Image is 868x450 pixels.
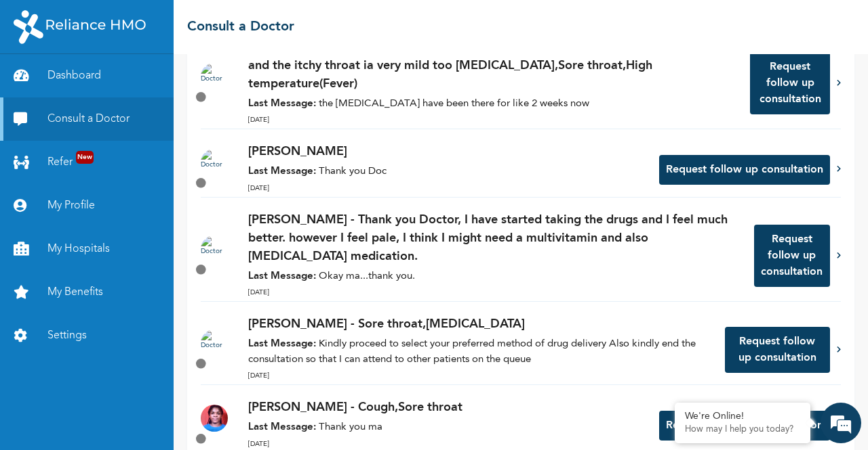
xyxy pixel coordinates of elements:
p: [DATE] [248,115,736,125]
button: Request follow up consultation [725,327,830,373]
span: Conversation [7,403,133,412]
span: We're online! [79,152,187,288]
strong: Last Message: [248,422,316,432]
p: the [MEDICAL_DATA] have been there for like 2 weeks now [248,97,736,112]
div: Minimize live chat window [222,7,255,39]
p: [DATE] [248,371,711,381]
button: Request follow up consultation [659,155,830,185]
p: [DATE] [248,183,646,194]
img: Doctor [201,330,228,357]
textarea: Type your message and hit 'Enter' [7,332,258,379]
img: Doctor [201,405,228,432]
strong: Last Message: [248,339,316,349]
img: RelianceHMO's Logo [14,10,146,44]
p: Kindly proceed to select your preferred method of drug delivery Also kindly end the consultation ... [248,337,711,367]
p: Thank you Doc [248,164,646,180]
img: Doctor [201,235,228,263]
p: [PERSON_NAME] - The major complaint is [MEDICAL_DATA], the temperature is mild and the itchy thro... [248,39,736,93]
p: [DATE] [248,288,741,298]
p: [PERSON_NAME] - Sore throat,[MEDICAL_DATA] [248,315,711,334]
div: We're Online! [685,411,800,422]
h2: Consult a Doctor [187,17,294,37]
strong: Last Message: [248,271,316,282]
strong: Last Message: [248,166,316,177]
span: New [76,151,94,164]
button: Request follow up consultation [754,225,830,287]
button: Request follow up consultation [659,411,830,441]
img: d_794563401_company_1708531726252_794563401 [25,68,55,102]
p: [PERSON_NAME] - Cough,Sore throat [248,399,646,417]
div: FAQs [133,379,259,421]
p: How may I help you today? [685,424,800,435]
p: [PERSON_NAME] - Thank you Doctor, I have started taking the drugs and I feel much better. however... [248,211,741,266]
p: [PERSON_NAME] [248,143,646,161]
div: Chat with us now [71,76,228,93]
button: Request follow up consultation [750,52,830,114]
p: [DATE] [248,439,646,449]
p: Okay ma...thank you. [248,269,741,285]
p: Thank you ma [248,420,646,436]
img: Doctor [201,63,228,90]
strong: Last Message: [248,99,316,109]
img: Doctor [201,149,228,176]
